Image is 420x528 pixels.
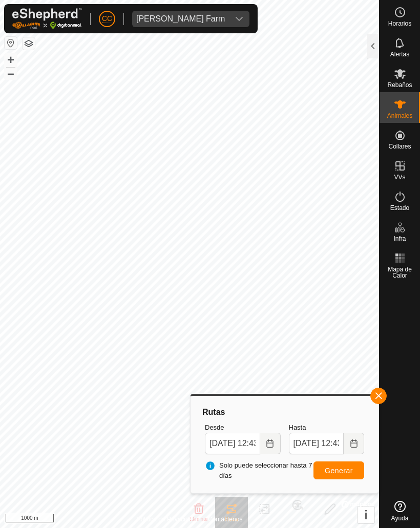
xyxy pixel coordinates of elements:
span: Alertas [390,51,409,57]
span: Solo puede seleccionar hasta 7 días [205,460,313,480]
span: Animales [387,113,412,119]
button: Choose Date [344,433,364,454]
a: Ayuda [380,497,420,525]
button: Capas del Mapa [23,37,35,50]
button: i [358,506,374,523]
span: Infra [393,236,406,242]
button: Restablecer Mapa [5,37,17,49]
span: Alarcia Monja Farm [132,11,229,27]
button: Generar [313,461,364,479]
span: Rebaños [387,82,412,88]
span: Generar [325,467,353,475]
span: Collares [388,143,411,150]
span: VVs [394,174,405,180]
div: dropdown trigger [229,11,249,27]
div: Rutas [201,406,368,418]
button: + [5,54,17,66]
span: Mapa de Calor [382,266,417,279]
label: Hasta [289,423,365,433]
span: Horarios [388,20,411,27]
label: Desde [205,423,281,433]
a: Política de Privacidad [137,515,196,524]
span: i [364,508,368,522]
span: Estado [390,205,409,211]
button: – [5,67,17,79]
img: Logo Gallagher [12,8,82,29]
div: [PERSON_NAME] Farm [136,15,225,23]
button: Choose Date [260,433,281,454]
a: Contáctenos [208,515,242,524]
span: Ayuda [391,515,409,521]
